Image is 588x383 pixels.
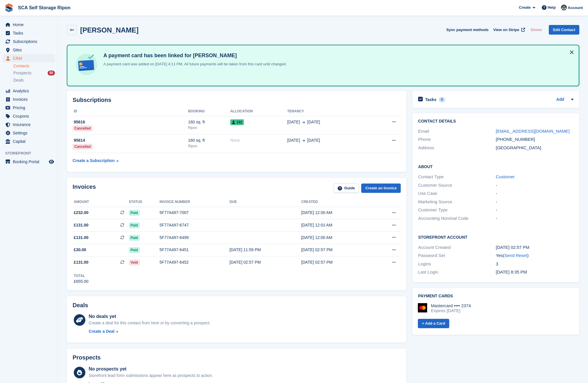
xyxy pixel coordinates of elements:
[3,112,55,120] a: menu
[80,26,139,34] h2: [PERSON_NAME]
[73,197,129,207] th: Amount
[491,25,526,35] a: View on Stripe
[3,21,55,29] a: menu
[230,107,287,116] th: Allocation
[89,313,211,320] div: No deals yet
[73,354,101,361] h2: Prospects
[89,373,213,379] div: Storefront lead form submissions appear here as prospects to action.
[159,235,229,241] div: 5F77A497-6499
[13,21,48,29] span: Home
[13,121,48,129] span: Insurance
[74,222,89,228] span: £131.00
[528,25,544,35] button: Delete
[13,70,55,76] a: Prospects 50
[73,137,188,143] div: 95614
[361,184,401,193] a: Create an Invoice
[73,125,93,131] div: Cancelled
[504,253,527,258] a: Send Reset
[496,145,573,151] div: [GEOGRAPHIC_DATA]
[519,5,531,10] span: Create
[334,184,359,193] a: Guide
[13,63,55,69] a: Contacts
[418,174,496,180] div: Contact Type
[74,235,89,241] span: £131.00
[418,294,573,299] h2: Payment cards
[496,269,527,274] time: 2025-07-23 19:35:51 UTC
[3,137,55,145] a: menu
[73,184,96,193] h2: Invoices
[129,210,140,216] span: Paid
[13,78,24,83] span: Deals
[496,182,573,189] div: -
[13,129,48,137] span: Settings
[418,215,496,222] div: Accounting Nominal Code
[159,247,229,253] div: 5F77A497-6451
[188,125,230,130] div: Ripon
[129,260,140,265] span: Void
[13,70,31,76] span: Prospects
[188,143,230,149] div: Ripon
[159,222,229,228] div: 5F77A497-6747
[556,96,564,103] a: Add
[548,5,556,10] span: Help
[496,244,573,251] div: [DATE] 02:57 PM
[101,52,287,59] h4: A payment card has been linked for [PERSON_NAME]
[496,136,573,143] div: [PHONE_NUMBER]
[496,190,573,197] div: -
[3,121,55,129] a: menu
[418,163,573,169] h2: About
[13,104,48,112] span: Pricing
[89,366,213,373] div: No prospects yet
[73,155,118,166] a: Create a Subscription
[48,71,55,75] div: 50
[89,328,211,335] a: Create a Deal
[3,158,55,166] a: menu
[129,222,140,228] span: Paid
[431,308,471,313] div: Expires [DATE]
[549,25,579,35] a: Edit Contact
[13,54,48,62] span: CRM
[301,197,373,207] th: Created
[229,197,301,207] th: Due
[73,97,401,103] h2: Subscriptions
[418,128,496,135] div: Email
[3,95,55,103] a: menu
[418,145,496,151] div: Address
[74,247,86,253] span: £30.00
[287,107,370,116] th: Tenancy
[13,46,48,54] span: Sites
[3,29,55,37] a: menu
[568,5,583,11] span: Account
[301,259,373,265] div: [DATE] 02:57 PM
[307,137,320,143] span: [DATE]
[89,328,115,335] div: Create a Deal
[13,95,48,103] span: Invoices
[13,37,48,46] span: Subscriptions
[73,119,188,125] div: 95616
[301,247,373,253] div: [DATE] 02:57 PM
[13,29,48,37] span: Tasks
[230,137,287,143] div: None
[496,174,515,179] a: Customer
[439,97,445,102] div: 0
[418,190,496,197] div: Use Case
[287,137,300,143] span: [DATE]
[188,107,230,116] th: Booking
[496,207,573,213] div: -
[16,3,73,12] a: SCA Self Storage Ripon
[418,207,496,213] div: Customer Type
[13,77,55,83] a: Deals
[418,119,573,124] h2: Contact Details
[3,87,55,95] a: menu
[496,129,570,134] a: [EMAIL_ADDRESS][DOMAIN_NAME]
[307,119,320,125] span: [DATE]
[73,158,115,164] div: Create a Subscription
[159,210,229,216] div: 5F77A497-7007
[13,112,48,120] span: Coupons
[101,61,287,67] p: A payment card was added on [DATE] 4:11 PM. All future payments will be taken from this card unti...
[159,197,229,207] th: Invoice number
[496,261,573,267] div: 3
[496,199,573,205] div: -
[3,37,55,46] a: menu
[287,119,300,125] span: [DATE]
